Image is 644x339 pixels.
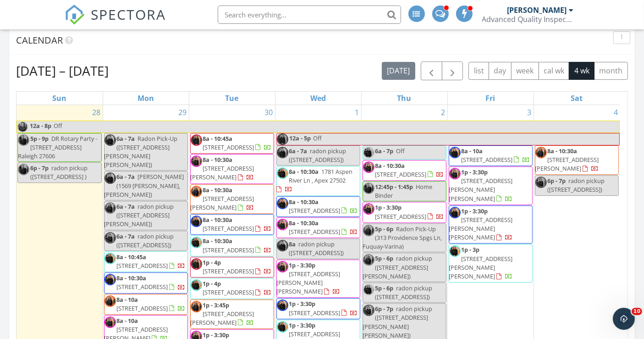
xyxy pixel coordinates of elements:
a: SPECTORA [65,12,166,32]
img: dsc_5988.jpg [363,147,374,158]
a: 8a - 10:30a [STREET_ADDRESS] [289,198,358,215]
a: 8a - 10:30a [STREET_ADDRESS][PERSON_NAME] [191,156,254,181]
span: radon pickup ([STREET_ADDRESS]) [289,147,347,164]
img: dsc_6012.jpg [277,133,288,145]
button: cal wk [539,62,570,80]
span: 12a - 5p [289,133,312,145]
span: 8a - 10:30a [289,219,319,227]
span: [STREET_ADDRESS] [375,170,427,178]
span: [STREET_ADDRESS] [289,309,341,317]
img: dsc_5988.jpg [191,279,202,291]
a: 8a - 10:30a [STREET_ADDRESS] [203,237,272,254]
a: 1p - 3:30p [STREET_ADDRESS][PERSON_NAME][PERSON_NAME] [449,206,533,244]
a: 8a - 10:30a [STREET_ADDRESS] [375,161,444,178]
iframe: Intercom live chat [613,308,635,330]
a: 8a - 10:45a [STREET_ADDRESS] [203,134,272,151]
button: day [489,62,512,80]
span: [STREET_ADDRESS][PERSON_NAME] [191,164,254,181]
span: Off [314,134,322,142]
img: dsc_5998.jpg [277,261,288,272]
img: dsc_5998.jpg [535,177,547,188]
a: Monday [136,92,156,105]
span: [STREET_ADDRESS][PERSON_NAME][PERSON_NAME] [449,216,513,241]
span: DR Rotary Party - [STREET_ADDRESS] Raleigh 27606 [18,134,97,160]
span: 6a - 7a [117,202,135,211]
a: 8a - 10a [STREET_ADDRESS] [449,145,533,166]
img: dsc_5988.jpg [449,245,461,257]
button: 4 wk [569,62,594,80]
span: Radon Pick-Up (313 Providence Spgs Ln, Fuquay-Varina) [363,225,442,250]
img: dsc_5995.jpg [191,301,202,312]
span: radon pickup ([STREET_ADDRESS]) [289,240,344,257]
span: 8a - 10:30a [548,147,578,155]
a: Go to October 3, 2025 [526,105,534,120]
span: 8a [289,240,296,248]
img: dsc_5998.jpg [105,317,116,328]
img: dsc_5981.jpg [363,183,374,194]
a: 8a - 10:45a [STREET_ADDRESS] [190,133,274,154]
span: 1p - 4p [203,279,221,288]
a: 1p - 3:45p [STREET_ADDRESS][PERSON_NAME] [190,300,274,329]
a: 8a - 10:30a [STREET_ADDRESS] [104,272,188,293]
span: [STREET_ADDRESS] [462,156,513,164]
a: 8a - 10:30a [STREET_ADDRESS][PERSON_NAME] [190,154,274,184]
img: dsc_5988.jpg [105,253,116,264]
img: dsc_6004.jpg [191,216,202,227]
button: [DATE] [382,62,415,80]
a: 1p - 4p [STREET_ADDRESS] [190,257,274,278]
span: Calendar [16,34,63,46]
a: 8a - 10:30a [STREET_ADDRESS][PERSON_NAME] [535,147,599,172]
input: Search everything... [218,6,401,24]
img: dsc_5988.jpg [277,167,288,179]
span: 8a - 10a [117,317,138,325]
img: dsc_6004.jpg [277,198,288,209]
a: 8a - 10:30a 1781 Aspen River Ln , Apex 27502 [276,166,360,196]
img: dsc_5988.jpg [191,237,202,248]
button: Previous [421,61,442,80]
span: 6a - 7a [289,147,308,155]
a: 8a - 10:30a [STREET_ADDRESS] [190,214,274,235]
a: 8a - 10:30a [STREET_ADDRESS] [363,160,446,181]
a: Tuesday [224,92,241,105]
span: [STREET_ADDRESS][PERSON_NAME][PERSON_NAME] [277,270,341,295]
a: 8a - 10:30a [STREET_ADDRESS] [276,217,360,238]
a: 1p - 3:30p [STREET_ADDRESS][PERSON_NAME][PERSON_NAME] [449,207,513,242]
img: dsc_5981.jpg [18,134,29,146]
span: Off [396,147,405,155]
img: dsc_5995.jpg [191,186,202,197]
img: dsc_6004.jpg [105,134,116,146]
a: Thursday [396,92,413,105]
img: dsc_6004.jpg [105,172,116,184]
span: 5p - 9p [30,134,49,143]
span: 8a - 10:30a [289,198,319,206]
span: 1p - 3:30p [289,300,316,308]
a: Go to October 4, 2025 [612,105,620,120]
span: 1p - 3:30p [289,321,316,329]
span: 8a - 10:30a [203,237,233,245]
span: [STREET_ADDRESS][PERSON_NAME] [191,195,254,211]
img: The Best Home Inspection Software - Spectora [65,5,85,25]
a: Wednesday [308,92,328,105]
img: dsc_6004.jpg [449,147,461,158]
span: radon pickup ([STREET_ADDRESS][PERSON_NAME]) [105,202,174,228]
a: 8a - 10:30a [STREET_ADDRESS][PERSON_NAME] [190,184,274,214]
a: 1p - 3:30p [STREET_ADDRESS][PERSON_NAME][PERSON_NAME] [449,167,533,205]
a: 8a - 10:30a [STREET_ADDRESS][PERSON_NAME] [191,186,254,211]
span: 1p - 3:30p [375,203,402,211]
span: Off [54,122,62,130]
a: Go to September 30, 2025 [263,105,275,120]
span: 8a - 10:30a [203,156,233,164]
span: 8a - 10:30a [289,167,319,176]
div: [PERSON_NAME] [507,6,567,15]
span: [STREET_ADDRESS] [375,212,427,221]
a: 8a - 10:30a [STREET_ADDRESS] [276,196,360,217]
span: Home Binder [375,183,433,200]
a: 1p - 3p [STREET_ADDRESS][PERSON_NAME][PERSON_NAME] [449,244,533,283]
img: 20250418_094826.jpg [17,121,28,133]
a: 8a - 10a [STREET_ADDRESS] [462,147,530,164]
span: [STREET_ADDRESS] [289,206,341,215]
span: 12a - 8p [29,121,52,133]
a: 8a - 10:30a [STREET_ADDRESS] [203,216,272,233]
span: 8a - 10:30a [375,161,405,170]
span: [STREET_ADDRESS] [117,283,168,291]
